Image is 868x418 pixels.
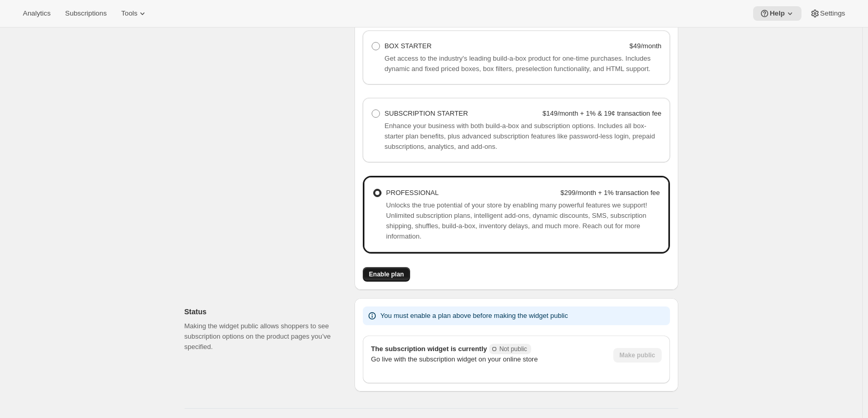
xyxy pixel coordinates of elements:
[59,6,113,21] button: Subscriptions
[385,42,432,50] span: BOX STARTER
[380,311,568,321] p: You must enable a plan above before making the widget public
[65,9,107,18] span: Subscriptions
[17,6,57,21] button: Analytics
[820,9,845,18] span: Settings
[560,189,660,197] strong: $299/month + 1% transaction fee
[363,267,410,282] button: Enable plan
[753,6,801,21] button: Help
[629,42,661,50] strong: $49/month
[371,345,531,353] span: The subscription widget is currently
[371,354,605,365] p: Go live with the subscription widget on your online store
[185,321,338,352] p: Making the widget public allows shoppers to see subscription options on the product pages you’ve ...
[804,6,851,21] button: Settings
[385,109,468,117] span: SUBSCRIPTION STARTER
[386,201,647,240] span: Unlocks the true potential of your store by enabling many powerful features we support! Unlimited...
[543,109,662,117] strong: $149/month + 1% & 19¢ transaction fee
[115,6,154,21] button: Tools
[185,306,338,317] h2: Status
[121,9,137,18] span: Tools
[385,54,651,73] span: Get access to the industry's leading build-a-box product for one-time purchases. Includes dynamic...
[23,9,50,18] span: Analytics
[369,270,404,278] span: Enable plan
[385,122,655,150] span: Enhance your business with both build-a-box and subscription options. Includes all box-starter pl...
[770,9,785,18] span: Help
[499,345,527,353] span: Not public
[386,189,439,197] span: PROFESSIONAL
